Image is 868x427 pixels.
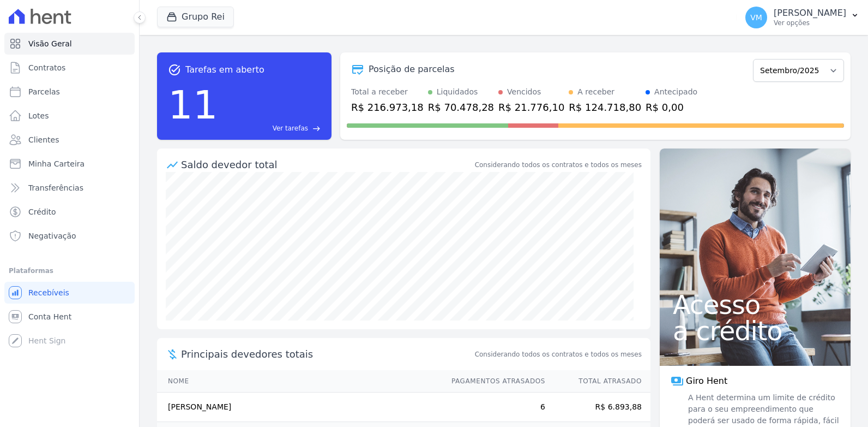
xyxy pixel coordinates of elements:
[28,206,56,217] span: Crédito
[28,110,49,121] span: Lotes
[673,292,837,318] span: Acesso
[654,86,697,98] div: Antecipado
[569,100,641,115] div: R$ 124.718,80
[475,160,642,170] div: Considerando todos os contratos e todos os meses
[4,306,135,328] a: Conta Hent
[168,63,181,76] span: task_alt
[28,62,65,73] span: Contratos
[28,182,83,193] span: Transferências
[4,57,135,79] a: Contratos
[4,129,135,151] a: Clientes
[4,33,135,55] a: Visão Geral
[181,157,473,172] div: Saldo devedor total
[441,370,546,393] th: Pagamentos Atrasados
[351,100,424,115] div: R$ 216.973,18
[28,158,85,169] span: Minha Carteira
[673,318,837,344] span: a crédito
[475,349,642,359] span: Considerando todos os contratos e todos os meses
[4,177,135,199] a: Transferências
[28,86,60,97] span: Parcelas
[546,393,650,422] td: R$ 6.893,88
[351,86,424,98] div: Total a receber
[750,14,762,21] span: VM
[507,86,541,98] div: Vencidos
[9,264,130,277] div: Plataformas
[168,76,218,133] div: 11
[157,7,234,27] button: Grupo Rei
[181,347,473,361] span: Principais devedores totais
[577,86,614,98] div: A receber
[441,393,546,422] td: 6
[4,81,135,103] a: Parcelas
[774,19,846,27] p: Ver opções
[312,124,321,133] span: east
[498,100,564,115] div: R$ 21.776,10
[157,370,441,393] th: Nome
[774,8,846,19] p: [PERSON_NAME]
[28,38,72,49] span: Visão Geral
[222,123,321,133] a: Ver tarefas east
[4,153,135,175] a: Minha Carteira
[28,230,76,241] span: Negativação
[646,100,697,115] div: R$ 0,00
[28,134,59,145] span: Clientes
[28,311,71,322] span: Conta Hent
[4,282,135,304] a: Recebíveis
[185,63,264,76] span: Tarefas em aberto
[4,105,135,127] a: Lotes
[437,86,478,98] div: Liquidados
[273,123,308,133] span: Ver tarefas
[369,63,455,76] div: Posição de parcelas
[686,375,727,388] span: Giro Hent
[28,287,69,298] span: Recebíveis
[428,100,494,115] div: R$ 70.478,28
[4,225,135,247] a: Negativação
[4,201,135,223] a: Crédito
[157,393,441,422] td: [PERSON_NAME]
[546,370,650,393] th: Total Atrasado
[737,2,868,33] button: VM [PERSON_NAME] Ver opções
